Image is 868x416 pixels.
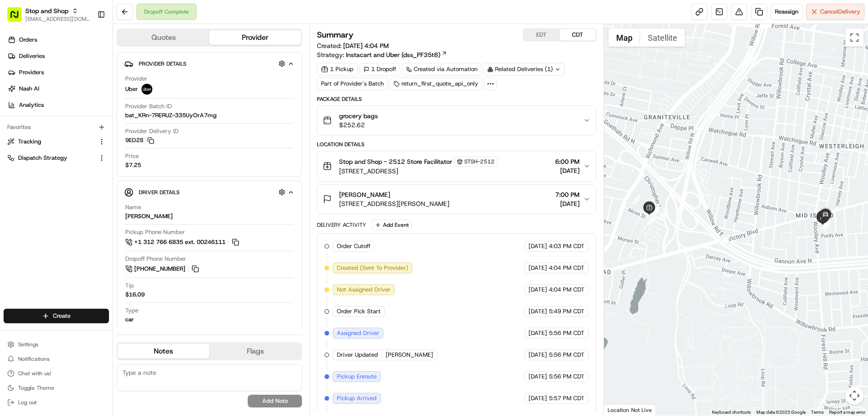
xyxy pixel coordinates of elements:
[18,399,37,406] span: Log out
[53,312,71,320] span: Create
[85,131,145,140] span: API Documentation
[646,215,656,225] div: 19
[4,134,109,149] button: Tracking
[139,189,179,196] span: Driver Details
[549,373,585,381] span: 5:56 PM CDT
[18,355,50,363] span: Notifications
[640,29,685,47] button: Show satellite imagery
[125,228,185,236] span: Pickup Phone Number
[845,387,863,405] button: Map camera controls
[656,209,665,219] div: 6
[549,351,585,359] span: 5:56 PM CDT
[346,50,447,59] a: Instacart and Uber (dss_PF35t8)
[125,264,200,274] a: [PHONE_NUMBER]
[125,282,134,290] span: Tip
[402,63,481,76] a: Created via Automation
[73,128,149,144] a: 💻API Documentation
[134,238,226,246] span: +1 312 766 6835 ext. 00246111
[139,60,186,67] span: Provider Details
[18,131,69,140] span: Knowledge Base
[125,203,141,211] span: Name
[811,410,824,415] a: Terms (opens in new tab)
[142,84,152,95] img: profile_uber_ahold_partner.png
[19,52,45,60] span: Deliveries
[125,306,138,315] span: Type
[118,30,209,45] button: Quotes
[648,205,658,215] div: 15
[317,141,596,148] div: Location Details
[4,98,113,112] a: Analytics
[18,370,51,377] span: Chat with us!
[24,58,149,68] input: Clear
[317,151,595,181] button: Stop and Shop - 2512 Store FacilitatorSTSH-2512[STREET_ADDRESS]6:00 PM[DATE]
[31,96,114,103] div: We're available if you need us!
[339,120,378,129] span: $252.62
[4,65,113,80] a: Providers
[317,185,595,214] button: [PERSON_NAME][STREET_ADDRESS][PERSON_NAME]7:00 PM[DATE]
[549,329,585,337] span: 5:56 PM CDT
[4,309,109,323] button: Create
[317,96,596,103] div: Package Details
[317,106,595,135] button: grocery bags$252.62
[4,4,94,25] button: Stop and Shop[EMAIL_ADDRESS][DOMAIN_NAME]
[339,199,449,208] span: [STREET_ADDRESS][PERSON_NAME]
[337,264,408,272] span: Created (Sent To Provider)
[19,101,44,109] span: Analytics
[339,111,378,120] span: grocery bags
[524,29,560,41] button: EDT
[549,286,585,294] span: 4:04 PM CDT
[125,291,145,299] div: $16.09
[25,15,90,23] button: [EMAIL_ADDRESS][DOMAIN_NAME]
[64,153,109,160] a: Powered byPylon
[9,86,25,103] img: 1736555255976-a54dd68f-1ca7-489b-9aae-adbdc363a1c4
[648,204,658,214] div: 9
[19,36,37,44] span: Orders
[76,132,84,139] div: 💻
[125,316,134,324] div: car
[18,138,41,146] span: Tracking
[317,63,358,76] div: 1 Pickup
[5,128,73,144] a: 📗Knowledge Base
[649,206,659,215] div: 29
[7,154,94,162] a: Dispatch Strategy
[118,344,209,359] button: Notes
[346,50,440,59] span: Instacart and Uber (dss_PF35t8)
[528,264,547,272] span: [DATE]
[154,89,165,100] button: Start new chat
[124,56,294,71] button: Provider Details
[806,4,864,20] button: CancelDelivery
[25,6,68,15] button: Stop and Shop
[604,404,656,416] div: Location Not Live
[549,264,585,272] span: 4:04 PM CDT
[125,85,138,93] span: Uber
[209,344,301,359] button: Flags
[386,351,433,359] span: [PERSON_NAME]
[555,166,580,175] span: [DATE]
[771,4,802,20] button: Reassign
[337,286,391,294] span: Not Assigned Driver
[9,36,165,51] p: Welcome 👋
[18,384,54,392] span: Toggle Theme
[4,151,109,165] button: Dispatch Strategy
[829,410,865,415] a: Report a map error
[528,351,547,359] span: [DATE]
[317,50,447,59] div: Strategy:
[606,404,636,416] a: Open this area in Google Maps (opens a new window)
[4,81,113,96] a: Nash AI
[19,68,44,77] span: Providers
[528,329,547,337] span: [DATE]
[528,373,547,381] span: [DATE]
[337,351,378,359] span: Driver Updated
[125,152,139,160] span: Price
[317,221,366,229] div: Delivery Activity
[125,75,147,83] span: Provider
[125,136,154,144] button: 9ED28
[359,63,400,76] div: 1 Dropoff
[372,220,412,230] button: Add Event
[4,33,113,47] a: Orders
[125,111,217,120] span: bat_KRn-7RERUZ-335UyOrA7mg
[337,307,381,316] span: Order Pick Start
[125,237,241,247] button: +1 312 766 6835 ext. 00246111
